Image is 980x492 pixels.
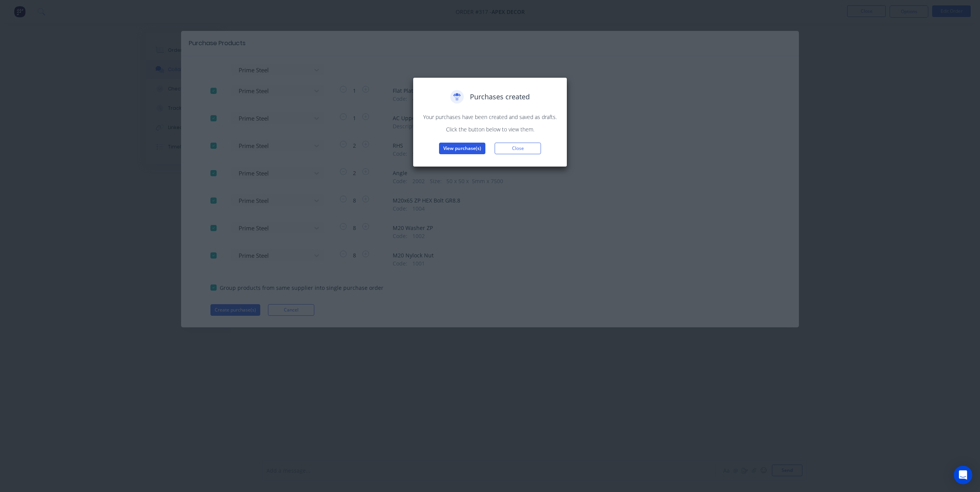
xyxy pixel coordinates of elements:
div: Open Intercom Messenger [954,466,972,484]
button: Close [495,143,541,154]
p: Click the button below to view them. [421,125,559,133]
p: Your purchases have been created and saved as drafts. [421,113,559,121]
span: Purchases created [470,92,530,102]
button: View purchase(s) [439,143,485,154]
